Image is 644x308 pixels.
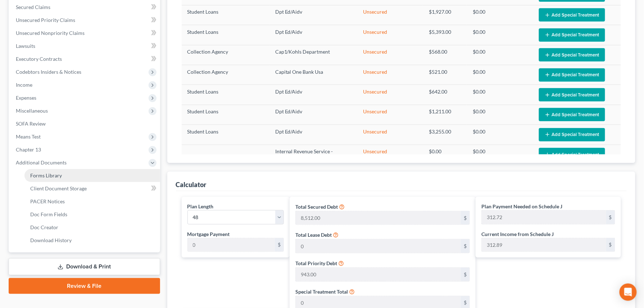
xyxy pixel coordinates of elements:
button: Add Special Treatment [539,128,605,141]
a: Lawsuits [10,40,160,53]
div: $ [461,211,470,225]
span: Executory Contracts [16,56,62,62]
td: $0.00 [467,145,533,166]
td: $0.00 [467,25,533,45]
td: $0.00 [467,5,533,25]
a: Download & Print [9,258,160,275]
button: Add Special Treatment [539,108,605,121]
span: Unsecured Priority Claims [16,17,75,23]
td: Capital One Bank Usa [269,65,357,85]
span: Secured Claims [16,4,50,10]
div: $ [275,238,284,252]
td: Internal Revenue Service - Insolvency Unit [269,145,357,166]
td: Unsecured [357,85,423,105]
td: $3,255.00 [423,125,467,145]
span: Client Document Storage [30,185,87,191]
a: Client Document Storage [24,182,160,195]
td: Dpt Ed/Aidv [269,85,357,105]
input: 0.00 [482,210,606,224]
label: Total Secured Debt [295,203,338,210]
input: 0.00 [482,238,606,252]
div: Open Intercom Messenger [620,284,637,301]
button: Add Special Treatment [539,88,605,101]
a: Review & File [9,278,160,294]
input: 0.00 [296,239,461,253]
span: Codebtors Insiders & Notices [16,69,81,75]
td: Collection Agency [182,45,269,65]
span: Miscellaneous [16,108,48,114]
a: Doc Form Fields [24,208,160,221]
span: Chapter 13 [16,146,41,153]
div: $ [606,238,615,252]
a: Forms Library [24,169,160,182]
a: Secured Claims [10,1,160,14]
span: Lawsuits [16,43,35,49]
td: Student Loans [182,25,269,45]
span: Download History [30,237,72,243]
label: Current Income from Schedule J [481,230,554,238]
label: Total Priority Debt [295,259,337,267]
td: Student Loans [182,5,269,25]
button: Add Special Treatment [539,48,605,62]
span: Expenses [16,95,36,101]
td: $568.00 [423,45,467,65]
button: Add Special Treatment [539,8,605,22]
div: $ [461,268,470,281]
input: 0.00 [188,238,275,252]
td: $1,927.00 [423,5,467,25]
a: Doc Creator [24,221,160,234]
td: Student Loans [182,85,269,105]
td: Unsecured [357,105,423,124]
a: Download History [24,234,160,247]
label: Mortgage Payment [187,230,230,238]
button: Add Special Treatment [539,68,605,82]
td: $0.00 [467,105,533,124]
button: Add Special Treatment [539,148,605,161]
td: Student Loans [182,105,269,124]
div: $ [606,210,615,224]
span: Income [16,82,32,88]
td: Unsecured [357,65,423,85]
td: Unsecured [357,25,423,45]
td: Dpt Ed/Aidv [269,5,357,25]
td: Collection Agency [182,65,269,85]
span: Forms Library [30,172,62,178]
label: Plan Payment Needed on Schedule J [481,203,562,210]
span: Additional Documents [16,159,67,166]
a: PACER Notices [24,195,160,208]
a: Unsecured Priority Claims [10,14,160,27]
td: Student Loans [182,125,269,145]
td: $5,393.00 [423,25,467,45]
td: $0.00 [467,85,533,105]
td: $0.00 [467,125,533,145]
span: Unsecured Nonpriority Claims [16,30,85,36]
td: Dpt Ed/Aidv [269,25,357,45]
td: $0.00 [423,145,467,166]
td: Dpt Ed/Aidv [269,105,357,124]
label: Special Treatment Total [295,288,348,295]
a: Unsecured Nonpriority Claims [10,27,160,40]
button: Add Special Treatment [539,28,605,42]
div: $ [461,239,470,253]
span: Doc Creator [30,224,58,230]
td: $0.00 [467,45,533,65]
td: $642.00 [423,85,467,105]
span: SOFA Review [16,121,46,127]
span: Doc Form Fields [30,211,67,217]
label: Plan Length [187,203,214,210]
div: Calculator [176,180,207,189]
span: Means Test [16,133,41,140]
input: 0.00 [296,211,461,225]
td: $521.00 [423,65,467,85]
td: $0.00 [467,65,533,85]
td: Cap1/Kohls Department [269,45,357,65]
td: $1,211.00 [423,105,467,124]
a: Executory Contracts [10,53,160,65]
td: Unsecured [357,5,423,25]
input: 0.00 [296,268,461,281]
td: Unsecured [357,145,423,166]
td: Unsecured [357,45,423,65]
a: SOFA Review [10,117,160,130]
label: Total Lease Debt [295,231,332,239]
td: Unsecured [357,125,423,145]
